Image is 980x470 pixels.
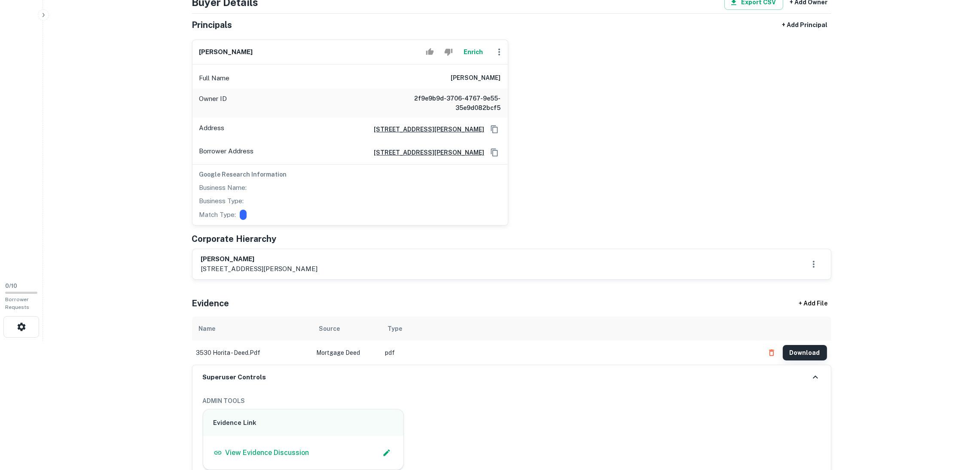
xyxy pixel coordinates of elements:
[199,183,247,193] p: Business Name:
[199,94,227,113] p: Owner ID
[203,372,266,382] h6: Superuser Controls
[192,317,831,365] div: scrollable content
[201,254,318,264] h6: [PERSON_NAME]
[214,448,309,458] a: View Evidence Discussion
[192,341,312,365] td: 3530 horita - deed.pdf
[381,317,760,341] th: Type
[192,317,312,341] th: Name
[398,94,501,113] h6: 2f9e9b9d-3706-4767-9e55-35e9d082bcf5
[192,232,277,245] h5: Corporate Hierarchy
[451,73,501,83] h6: [PERSON_NAME]
[380,446,393,459] button: Edit Slack Link
[226,448,309,458] p: View Evidence Discussion
[199,73,230,83] p: Full Name
[192,18,232,31] h5: Principals
[312,317,381,341] th: Source
[199,47,253,57] h6: [PERSON_NAME]
[460,43,487,61] button: Enrich
[319,324,340,334] div: Source
[5,296,29,310] span: Borrower Requests
[214,418,394,428] h6: Evidence Link
[5,283,17,289] span: 0 / 10
[199,123,225,136] p: Address
[388,324,403,334] div: Type
[367,125,485,134] a: [STREET_ADDRESS][PERSON_NAME]
[199,170,501,179] h6: Google Research Information
[381,341,760,365] td: pdf
[783,296,843,311] div: + Add File
[201,264,318,274] p: [STREET_ADDRESS][PERSON_NAME]
[422,43,437,61] button: Accept
[488,146,501,159] button: Copy Address
[367,148,485,157] a: [STREET_ADDRESS][PERSON_NAME]
[441,43,456,61] button: Reject
[192,297,229,310] h5: Evidence
[779,17,831,33] button: + Add Principal
[199,196,244,206] p: Business Type:
[937,401,980,443] iframe: Chat Widget
[199,324,216,334] div: Name
[312,341,381,365] td: Mortgage Deed
[199,210,236,220] p: Match Type:
[783,345,827,360] button: Download
[203,396,821,406] h6: ADMIN TOOLS
[488,123,501,136] button: Copy Address
[199,146,254,159] p: Borrower Address
[764,346,779,360] button: Delete file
